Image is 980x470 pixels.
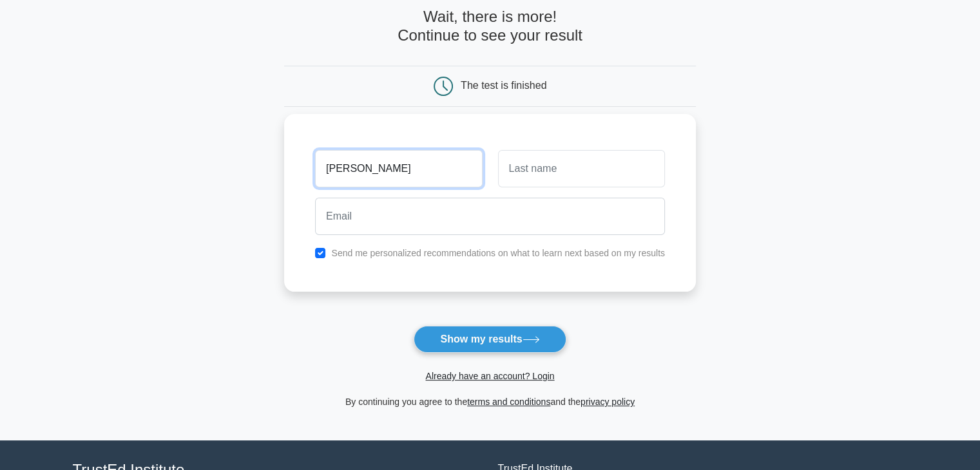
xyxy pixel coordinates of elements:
h4: Wait, there is more! Continue to see your result [284,8,696,45]
button: Show my results [414,326,566,353]
a: Already have an account? Login [425,371,554,381]
a: terms and conditions [467,397,550,407]
input: Email [315,198,665,235]
div: The test is finished [461,80,546,91]
div: By continuing you agree to the and the [276,394,704,409]
a: privacy policy [581,397,635,407]
label: Send me personalized recommendations on what to learn next based on my results [331,248,665,258]
input: Last name [498,150,665,187]
input: First name [315,150,482,187]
